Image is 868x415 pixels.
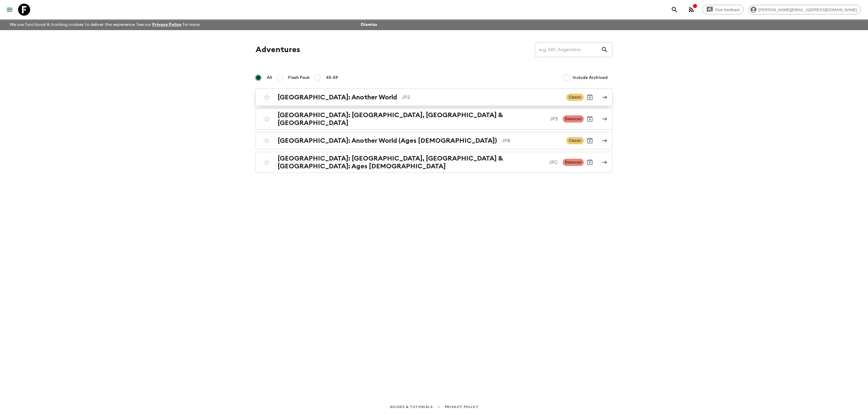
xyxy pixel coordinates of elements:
span: Give feedback [712,8,743,12]
h2: [GEOGRAPHIC_DATA]: Another World [278,93,397,101]
span: All [267,75,272,81]
span: Include Archived [573,75,608,81]
p: JPB [502,137,561,144]
p: JPC [549,159,558,166]
a: [GEOGRAPHIC_DATA]: [GEOGRAPHIC_DATA], [GEOGRAPHIC_DATA] & [GEOGRAPHIC_DATA]JP3BalancedArchive [256,108,612,129]
div: [PERSON_NAME][EMAIL_ADDRESS][DOMAIN_NAME] [748,5,861,14]
button: search adventures [668,4,681,16]
p: JP2 [402,94,561,101]
p: JP3 [550,115,558,123]
h1: Adventures [256,44,300,56]
a: Privacy Policy [152,23,181,27]
h2: [GEOGRAPHIC_DATA]: [GEOGRAPHIC_DATA], [GEOGRAPHIC_DATA] & [GEOGRAPHIC_DATA]: Ages [DEMOGRAPHIC_DATA] [278,154,544,170]
button: menu [4,4,16,16]
span: Flash Pack [288,75,310,81]
span: Balanced [563,115,584,123]
button: Archive [584,113,596,125]
span: Classic [566,137,584,144]
a: Privacy Policy [445,404,478,410]
a: [GEOGRAPHIC_DATA]: [GEOGRAPHIC_DATA], [GEOGRAPHIC_DATA] & [GEOGRAPHIC_DATA]: Ages [DEMOGRAPHIC_DA... [256,152,612,173]
a: Guides & Tutorials [390,404,433,410]
button: Archive [584,135,596,147]
a: Give feedback [702,5,744,14]
span: Balanced [563,159,584,166]
span: 45-59 [326,75,338,81]
a: [GEOGRAPHIC_DATA]: Another WorldJP2ClassicArchive [256,89,612,106]
h2: [GEOGRAPHIC_DATA]: Another World (Ages [DEMOGRAPHIC_DATA]) [278,137,497,145]
button: Dismiss [359,20,379,29]
span: [PERSON_NAME][EMAIL_ADDRESS][DOMAIN_NAME] [755,8,860,12]
h2: [GEOGRAPHIC_DATA]: [GEOGRAPHIC_DATA], [GEOGRAPHIC_DATA] & [GEOGRAPHIC_DATA] [278,111,545,127]
input: e.g. AR1, Argentina [535,41,601,58]
p: We use functional & tracking cookies to deliver this experience. See our for more. [7,19,203,30]
button: Archive [584,91,596,103]
button: Archive [584,156,596,168]
a: [GEOGRAPHIC_DATA]: Another World (Ages [DEMOGRAPHIC_DATA])JPBClassicArchive [256,132,612,149]
span: Classic [566,94,584,101]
